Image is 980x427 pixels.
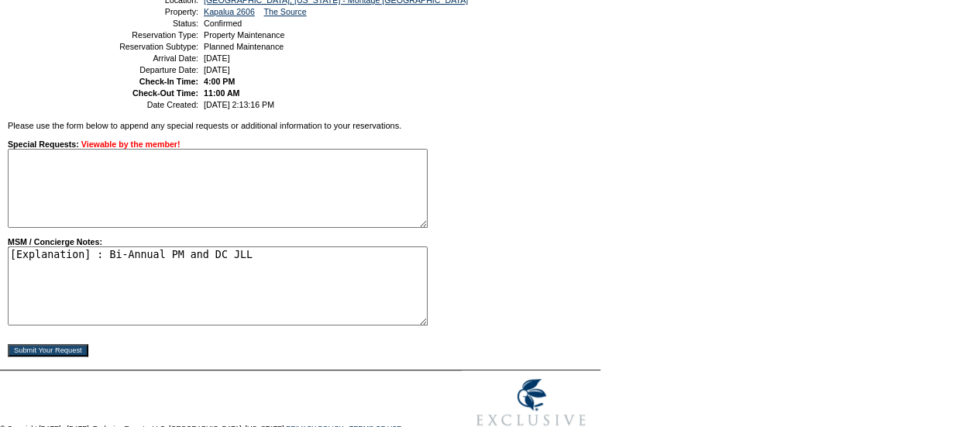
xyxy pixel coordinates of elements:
[8,121,401,130] span: Please use the form below to append any special requests or additional information to your reserv...
[81,139,181,149] span: Viewable by the member!
[88,30,198,40] td: Reservation Type:
[8,344,88,356] input: Submit Your Request
[204,19,242,28] span: Confirmed
[139,77,198,86] strong: Check-In Time:
[8,139,79,149] strong: Special Requests:
[204,30,284,40] span: Property Maintenance
[88,7,198,16] td: Property:
[88,53,198,63] td: Arrival Date:
[88,19,198,28] td: Status:
[204,100,274,109] span: [DATE] 2:13:16 PM
[8,237,428,327] strong: MSM / Concierge Notes:
[204,42,284,51] span: Planned Maintenance
[88,100,198,109] td: Date Created:
[204,7,255,16] a: Kapalua 2606
[88,65,198,74] td: Departure Date:
[204,53,230,63] span: [DATE]
[132,88,198,98] strong: Check-Out Time:
[263,7,306,16] a: The Source
[204,65,230,74] span: [DATE]
[204,77,235,86] span: 4:00 PM
[88,42,198,51] td: Reservation Subtype:
[204,88,239,98] span: 11:00 AM
[8,246,428,325] textarea: [Explanation] : Bi-Annual PM and DC JLL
